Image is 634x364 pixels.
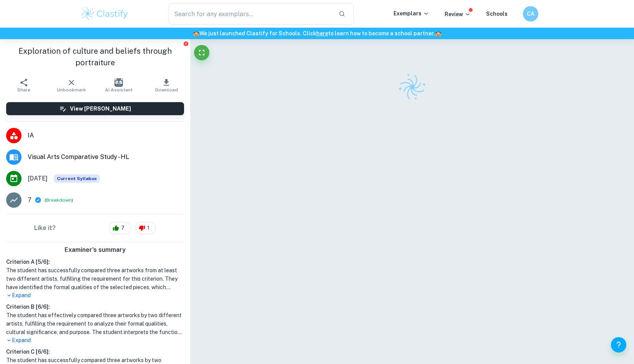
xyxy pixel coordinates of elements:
h1: Exploration of culture and beliefs through portraiture [6,45,184,68]
span: 🏫 [435,30,441,36]
img: AI Assistant [115,78,123,87]
button: Help and Feedback [611,337,626,352]
span: AI Assistant [105,87,133,93]
a: Schools [486,11,508,17]
span: Unbookmark [57,87,86,93]
span: 🏫 [193,30,199,36]
span: Visual Arts Comparative Study - HL [28,152,184,162]
span: Download [155,87,178,93]
span: 1 [143,224,154,232]
h6: Criterion A [ 5 / 6 ]: [6,258,184,266]
span: Current Syllabus [54,174,100,183]
h1: The student has successfully compared three artworks from at least two different artists, fulfill... [6,266,184,291]
span: [DATE] [28,174,48,183]
p: Expand [6,291,184,299]
h6: Criterion C [ 6 / 6 ]: [6,347,184,356]
span: ( ) [45,197,73,204]
p: Expand [6,336,184,344]
button: Fullscreen [194,45,209,60]
button: Report issue [183,41,189,46]
button: Download [143,74,190,96]
p: Review [445,10,471,18]
p: Exemplars [393,9,429,18]
button: View [PERSON_NAME] [6,102,184,115]
a: here [316,30,328,36]
h6: CA [526,10,535,18]
h6: Criterion B [ 6 / 6 ]: [6,303,184,311]
input: Search for any exemplars... [169,3,332,25]
div: This exemplar is based on the current syllabus. Feel free to refer to it for inspiration/ideas wh... [54,174,100,183]
button: CA [523,6,538,22]
h6: We just launched Clastify for Schools. Click to learn how to become a school partner. [2,29,632,38]
button: Unbookmark [48,74,95,96]
h1: The student has effectively compared three artworks by two different artists, fulfilling the requ... [6,311,184,336]
button: AI Assistant [95,74,143,96]
div: 7 [109,222,131,234]
span: IA [28,131,184,140]
button: Breakdown [46,197,71,204]
div: 1 [135,222,156,234]
h6: Like it? [34,223,56,233]
h6: View [PERSON_NAME] [70,104,131,113]
p: 7 [28,195,32,205]
span: Share [17,87,30,93]
span: 7 [117,224,129,232]
img: Clastify logo [394,69,431,106]
img: Clastify logo [80,6,129,22]
h6: Examiner's summary [3,245,187,255]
